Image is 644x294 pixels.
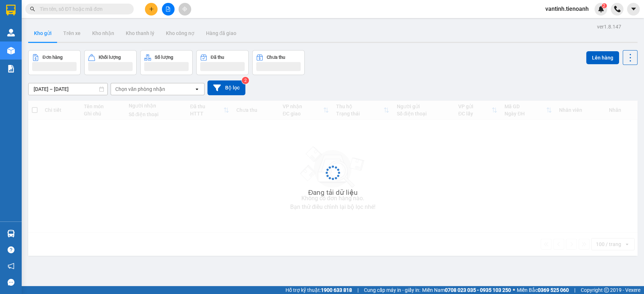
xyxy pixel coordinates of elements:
input: Tìm tên, số ĐT hoặc mã đơn [40,5,125,13]
button: Đơn hàng [28,50,81,75]
span: Cung cấp máy in - giấy in: [364,286,420,294]
div: Số lượng [155,55,173,60]
span: | [357,286,359,294]
button: Đã thu [196,50,249,75]
strong: 1900 633 818 [321,287,352,293]
img: phone-icon [614,6,621,12]
span: notification [8,263,14,269]
button: Khối lượng [84,50,137,75]
button: Kho công nợ [160,25,200,42]
img: warehouse-icon [7,230,15,237]
span: 2 [603,3,605,8]
sup: 2 [242,77,249,84]
strong: 0369 525 060 [538,287,569,293]
div: Đơn hàng [43,55,63,60]
button: plus [145,3,158,16]
span: message [8,279,14,286]
strong: 0708 023 035 - 0935 103 250 [445,287,511,293]
span: caret-down [630,6,637,12]
span: search [30,6,35,12]
button: Kho nhận [86,25,120,42]
button: Số lượng [140,50,193,75]
span: copyright [604,288,609,293]
div: Đang tải dữ liệu [308,187,358,198]
img: warehouse-icon [7,47,15,54]
span: Hỗ trợ kỹ thuật: [285,286,352,294]
img: logo-vxr [6,5,16,16]
img: solution-icon [7,65,15,73]
svg: open [194,86,200,92]
button: Bộ lọc [207,80,245,95]
button: file-add [162,3,175,16]
span: question-circle [8,246,14,253]
button: caret-down [627,3,640,16]
img: icon-new-feature [598,6,604,12]
span: aim [182,6,187,12]
button: Kho gửi [28,25,57,42]
span: file-add [166,6,171,12]
input: Select a date range. [29,83,107,95]
span: Miền Nam [422,286,511,294]
span: vantinh.tienoanh [540,4,594,13]
span: plus [149,6,154,12]
div: ver 1.8.147 [597,23,621,31]
div: Khối lượng [99,55,121,60]
img: warehouse-icon [7,29,15,36]
button: Lên hàng [586,51,619,64]
div: Chọn văn phòng nhận [115,85,165,93]
button: Kho thanh lý [120,25,160,42]
sup: 2 [602,3,607,8]
button: Trên xe [57,25,86,42]
button: aim [179,3,191,16]
button: Chưa thu [252,50,305,75]
div: Đã thu [211,55,224,60]
button: Hàng đã giao [200,25,242,42]
span: | [574,286,575,294]
span: ⚪️ [513,289,515,291]
span: Miền Bắc [517,286,569,294]
div: Chưa thu [267,55,285,60]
